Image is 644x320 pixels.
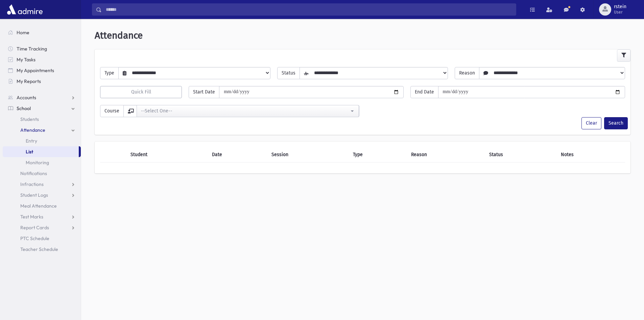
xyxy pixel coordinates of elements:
[614,4,626,9] span: rstein
[17,29,29,36] span: Home
[20,192,48,198] span: Student Logs
[267,147,349,163] th: Session
[20,203,57,209] span: Meal Attendance
[455,67,479,79] span: Reason
[3,200,81,211] a: Meal Attendance
[3,211,81,222] a: Test Marks
[3,179,81,190] a: Infractions
[20,214,43,220] span: Test Marks
[95,30,143,41] span: Attendance
[20,235,49,241] span: PTC Schedule
[3,233,81,244] a: PTC Schedule
[100,86,182,98] button: Quick Fill
[5,3,44,16] img: AdmirePro
[20,246,58,252] span: Teacher Schedule
[3,76,81,87] a: My Reports
[3,222,81,233] a: Report Cards
[26,159,49,166] span: Monitoring
[3,27,81,38] a: Home
[100,67,119,79] span: Type
[3,135,81,146] a: Entry
[17,105,31,111] span: School
[102,3,516,16] input: Search
[126,147,208,163] th: Student
[17,67,54,73] span: My Appointments
[614,9,626,15] span: User
[20,170,47,176] span: Notifications
[3,114,81,125] a: Students
[20,225,49,231] span: Report Cards
[3,146,79,157] a: List
[581,117,601,129] button: Clear
[20,127,45,133] span: Attendance
[3,125,81,135] a: Attendance
[604,117,628,129] button: Search
[137,105,359,117] button: --Select One--
[277,67,300,79] span: Status
[3,92,81,103] a: Accounts
[349,147,407,163] th: Type
[17,78,41,84] span: My Reports
[3,65,81,76] a: My Appointments
[3,54,81,65] a: My Tasks
[3,43,81,54] a: Time Tracking
[485,147,557,163] th: Status
[3,103,81,114] a: School
[17,94,36,101] span: Accounts
[17,46,47,52] span: Time Tracking
[3,168,81,179] a: Notifications
[141,107,349,114] div: --Select One--
[100,105,124,117] span: Course
[131,89,151,95] span: Quick Fill
[17,57,35,63] span: My Tasks
[3,244,81,255] a: Teacher Schedule
[557,147,625,163] th: Notes
[410,86,438,98] span: End Date
[208,147,267,163] th: Date
[407,147,485,163] th: Reason
[3,157,81,168] a: Monitoring
[20,116,39,122] span: Students
[26,149,33,155] span: List
[20,181,44,187] span: Infractions
[189,86,219,98] span: Start Date
[3,190,81,200] a: Student Logs
[26,138,37,144] span: Entry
